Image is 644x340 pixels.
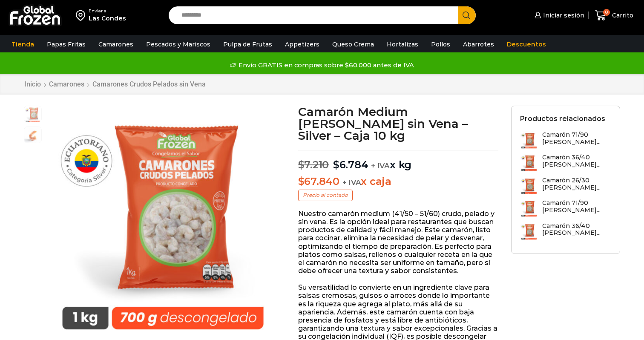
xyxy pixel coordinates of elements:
a: Pulpa de Frutas [219,36,276,52]
a: Camarón 26/30 [PERSON_NAME]... [520,177,611,195]
div: 1 / 2 [46,106,280,340]
h3: Camarón 26/30 [PERSON_NAME]... [542,177,611,191]
a: Inicio [24,80,41,88]
span: + IVA [342,178,361,187]
button: Search button [458,6,476,24]
div: Las Condes [89,14,126,23]
a: Appetizers [281,36,324,52]
h2: Productos relacionados [520,115,605,123]
a: Hortalizas [382,36,423,52]
img: address-field-icon.svg [76,8,89,23]
a: Camarón 71/90 [PERSON_NAME]... [520,131,611,150]
p: x kg [298,150,499,171]
a: Camarones [94,36,138,52]
h1: Camarón Medium [PERSON_NAME] sin Vena – Silver – Caja 10 kg [298,106,499,141]
a: Queso Crema [328,36,378,52]
p: Nuestro camarón medium (41/50 – 51/60) crudo, pelado y sin vena. Es la opción ideal para restaura... [298,210,499,275]
span: + IVA [371,161,390,170]
span: 0 [603,9,610,16]
span: Carrito [610,11,633,20]
a: Iniciar sesión [532,7,584,24]
a: Pescados y Mariscos [142,36,215,52]
h3: Camarón 71/90 [PERSON_NAME]... [542,131,611,146]
span: camaron-sin-cascara [24,127,41,144]
a: Camarones Crudos Pelados sin Vena [92,80,206,88]
span: $ [298,175,305,187]
a: Papas Fritas [43,36,90,52]
span: Iniciar sesión [541,11,584,20]
a: Camarón 71/90 [PERSON_NAME]... [520,199,611,218]
bdi: 6.784 [333,158,368,171]
p: Precio al contado [298,190,353,201]
bdi: 67.840 [298,175,339,187]
h3: Camarón 36/40 [PERSON_NAME]... [542,222,611,237]
h3: Camarón 36/40 [PERSON_NAME]... [542,154,611,168]
a: Tienda [7,36,38,52]
a: Camarón 36/40 [PERSON_NAME]... [520,222,611,241]
a: Camarones [49,80,85,88]
bdi: 7.210 [298,158,329,171]
nav: Breadcrumb [24,80,206,88]
a: 0 Carrito [593,6,635,26]
span: PM04004043 [24,106,41,123]
a: Descuentos [503,36,550,52]
img: PM04004043 [46,106,280,340]
a: Camarón 36/40 [PERSON_NAME]... [520,154,611,172]
div: Enviar a [89,8,126,14]
a: Pollos [427,36,454,52]
span: $ [333,158,339,171]
h3: Camarón 71/90 [PERSON_NAME]... [542,199,611,214]
span: $ [298,158,305,171]
a: Abarrotes [459,36,498,52]
p: x caja [298,176,499,188]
